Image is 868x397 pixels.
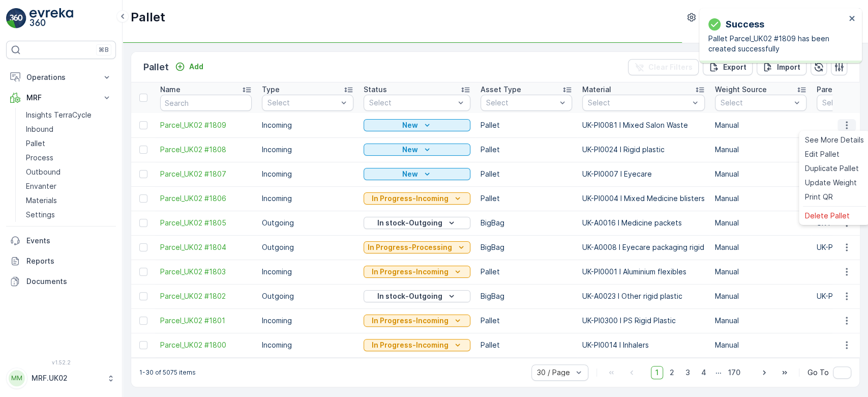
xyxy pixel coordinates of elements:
span: 1 [651,366,663,379]
a: Parcel_UK02 #1800 [160,340,252,350]
p: Pallet [481,267,572,277]
button: Export [703,59,753,75]
span: Net Weight : [9,201,53,209]
div: Toggle Row Selected [139,292,147,300]
a: Parcel_UK02 #1802 [160,291,252,301]
p: Pallet [26,138,45,149]
img: logo_light-DOdMpM7g.png [29,8,73,29]
a: Parcel_UK02 #1806 [160,193,252,204]
p: Inbound [26,124,53,134]
span: Tare Weight : [9,217,57,226]
p: New [402,120,418,130]
div: MM [9,370,25,386]
span: Print QR [805,192,833,202]
p: New [402,145,418,155]
button: In Progress-Incoming [364,315,470,327]
p: Incoming [262,267,353,277]
button: In stock-Outgoing [364,290,470,302]
p: Documents [26,276,112,287]
p: BigBag [481,242,572,252]
span: Duplicate Pallet [805,163,859,174]
p: Insights TerraCycle [26,110,92,120]
button: MMMRF.UK02 [6,367,116,389]
p: Name [160,84,181,95]
p: Select [267,98,338,108]
p: 1-30 of 5075 items [139,368,196,377]
a: Documents [6,271,116,292]
p: MRF [26,93,96,103]
p: Process [26,153,53,163]
span: Parcel_UK02 #1808 [34,167,100,176]
p: Materials [26,195,57,206]
p: Pallet [481,120,572,130]
p: In Progress-Processing [368,242,452,252]
span: Asset Type : [9,234,54,243]
p: Manual [715,340,806,350]
p: UK-PI0014 I Inhalers [582,340,705,350]
img: logo [6,8,26,29]
p: Incoming [262,120,353,130]
p: Manual [715,218,806,228]
a: Process [22,151,116,165]
p: UK-PI0007 I Eyecare [582,169,705,179]
div: Toggle Row Selected [139,170,147,178]
div: Toggle Row Selected [139,317,147,325]
p: In stock-Outgoing [377,218,442,228]
a: Parcel_UK02 #1801 [160,316,252,326]
p: Incoming [262,340,353,350]
p: Material [582,84,611,95]
a: Parcel_UK02 #1808 [160,145,252,155]
p: In Progress-Incoming [372,316,448,326]
div: Toggle Row Selected [139,243,147,251]
p: Manual [715,267,806,277]
a: Envanter [22,179,116,193]
p: Outgoing [262,242,353,252]
button: MRF [6,88,116,108]
p: Pallet [143,60,169,74]
p: Pallet Parcel_UK02 #1809 has been created successfully [708,34,846,54]
p: Manual [715,120,806,130]
p: Asset Type [481,84,521,95]
p: UK-PI0024 I Rigid plastic [582,145,705,155]
p: Pallet [481,316,572,326]
a: See More Details [801,133,868,147]
span: 2 [665,366,679,379]
button: Clear Filters [628,59,699,75]
span: Parcel_UK02 #1809 [160,120,252,130]
span: v 1.52.2 [6,359,116,365]
p: Select [721,98,791,108]
a: Settings [22,208,116,222]
span: UK-PI0024 I Rigid plastic [43,251,131,260]
span: Go To [807,367,829,378]
button: In Progress-Processing [364,241,470,253]
a: Inbound [22,122,116,136]
div: Toggle Row Selected [139,194,147,203]
a: Parcel_UK02 #1804 [160,242,252,252]
p: Status [364,84,387,95]
p: Events [26,236,112,246]
a: Insights TerraCycle [22,108,116,122]
span: Delete Pallet [805,211,850,221]
p: Parcel_UK02 #1808 [394,9,473,21]
p: Pallet [481,145,572,155]
p: Type [262,84,280,95]
div: Toggle Row Selected [139,341,147,349]
p: Manual [715,169,806,179]
p: UK-PI0004 I Mixed Medicine blisters [582,193,705,204]
input: Search [160,95,252,111]
p: Outgoing [262,218,353,228]
p: Weight Source [715,84,767,95]
button: New [364,144,470,156]
p: Outgoing [262,291,353,301]
span: 170 [724,366,745,379]
a: Pallet [22,136,116,151]
p: Clear Filters [648,62,693,72]
span: 3 [681,366,695,379]
a: Duplicate Pallet [801,161,868,176]
p: UK-PI0081 I Mixed Salon Waste [582,120,705,130]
